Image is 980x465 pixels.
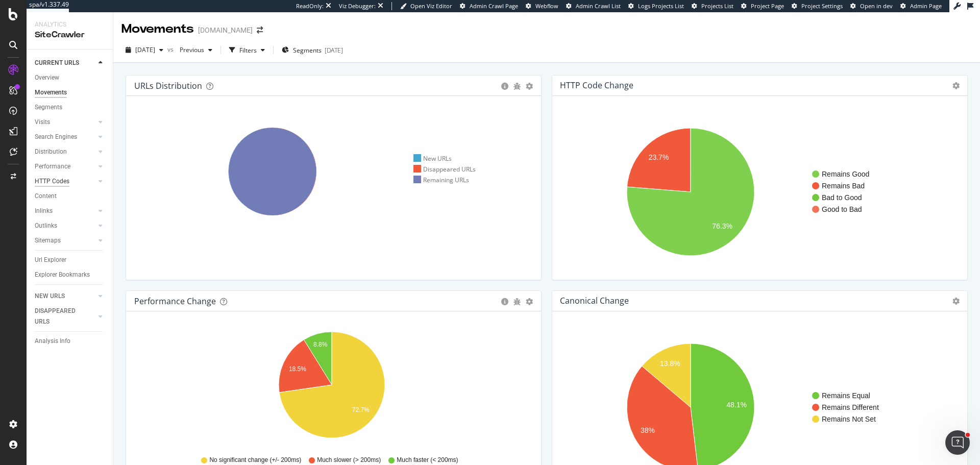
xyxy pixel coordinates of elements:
div: circle-info [501,83,508,90]
a: Segments [35,102,106,113]
button: Previous [176,42,216,58]
span: vs [167,45,176,54]
div: Performance Change [134,296,216,306]
a: Inlinks [35,206,95,216]
a: Analysis Info [35,336,106,347]
button: [DATE] [121,42,167,58]
a: Url Explorer [35,255,106,265]
svg: A chart. [560,112,955,272]
a: Admin Page [900,2,942,10]
a: Project Page [741,2,784,10]
a: Admin Crawl Page [460,2,518,10]
a: DISAPPEARED URLS [35,306,95,327]
div: HTTP Codes [35,176,69,187]
span: No significant change (+/- 200ms) [209,456,301,464]
div: bug [513,83,521,90]
text: Remains Different [822,403,879,411]
a: Project Settings [792,2,843,10]
div: gear [526,298,533,305]
div: Remaining URLs [413,176,470,184]
h4: Canonical Change [560,294,629,308]
text: Remains Good [822,170,869,178]
div: bug [513,298,521,305]
text: Good to Bad [822,205,862,213]
div: CURRENT URLS [35,58,79,68]
div: Explorer Bookmarks [35,270,90,280]
svg: A chart. [134,328,529,446]
span: 2025 Sep. 30th [135,45,155,54]
div: Performance [35,161,70,172]
a: Open in dev [850,2,893,10]
div: [DATE] [325,46,343,55]
span: Logs Projects List [638,2,684,10]
i: Options [952,82,960,89]
div: Distribution [35,146,67,157]
div: Url Explorer [35,255,66,265]
a: NEW URLS [35,291,95,302]
a: Overview [35,72,106,83]
i: Options [952,298,960,305]
span: Much slower (> 200ms) [317,456,381,464]
div: NEW URLS [35,291,65,302]
text: Remains Bad [822,182,865,190]
button: Segments[DATE] [278,42,347,58]
div: New URLs [413,154,452,163]
text: Remains Not Set [822,415,876,423]
div: Outlinks [35,221,57,231]
div: circle-info [501,298,508,305]
span: Projects List [701,2,733,10]
div: gear [526,83,533,90]
div: Search Engines [35,132,77,142]
a: Webflow [526,2,558,10]
iframe: Intercom live chat [945,430,970,455]
text: 8.8% [313,341,328,349]
text: 48.1% [726,401,747,409]
text: 18.5% [289,365,306,373]
h4: HTTP Code Change [560,79,633,92]
a: CURRENT URLS [35,58,95,68]
span: Admin Crawl Page [470,2,518,10]
div: arrow-right-arrow-left [257,27,263,34]
a: Sitemaps [35,235,95,246]
a: Logs Projects List [628,2,684,10]
span: Previous [176,45,204,54]
div: Content [35,191,57,202]
span: Project Page [751,2,784,10]
a: Open Viz Editor [400,2,452,10]
div: Inlinks [35,206,53,216]
div: Viz Debugger: [339,2,376,10]
div: Movements [121,20,194,38]
div: Sitemaps [35,235,61,246]
text: 72.7% [352,407,370,414]
div: Visits [35,117,50,128]
text: 13.8% [660,359,680,368]
span: Segments [293,46,322,55]
span: Admin Crawl List [576,2,621,10]
span: Webflow [535,2,558,10]
text: 76.3% [712,223,732,231]
a: Explorer Bookmarks [35,270,106,280]
a: Performance [35,161,95,172]
text: 23.7% [649,154,669,162]
button: Filters [225,42,269,58]
span: Project Settings [801,2,843,10]
div: URLs Distribution [134,81,202,91]
div: DISAPPEARED URLS [35,306,86,327]
a: Projects List [692,2,733,10]
a: Admin Crawl List [566,2,621,10]
span: Open Viz Editor [410,2,452,10]
div: SiteCrawler [35,29,105,41]
div: Overview [35,72,59,83]
a: Movements [35,87,106,98]
a: Search Engines [35,132,95,142]
text: Bad to Good [822,193,862,202]
span: Open in dev [860,2,893,10]
text: Remains Equal [822,391,870,400]
div: Disappeared URLs [413,165,476,174]
a: Outlinks [35,221,95,231]
a: HTTP Codes [35,176,95,187]
a: Content [35,191,106,202]
div: [DOMAIN_NAME] [198,25,253,35]
span: Admin Page [910,2,942,10]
